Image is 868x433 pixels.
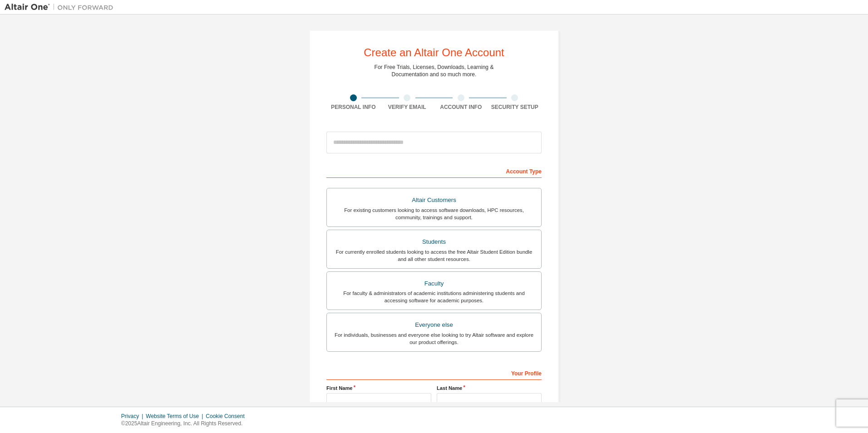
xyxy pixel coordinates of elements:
[326,103,380,111] div: Personal Info
[437,384,542,392] label: Last Name
[332,331,536,346] div: For individuals, businesses and everyone else looking to try Altair software and explore our prod...
[332,319,536,331] div: Everyone else
[434,103,488,111] div: Account Info
[332,194,536,207] div: Altair Customers
[146,413,206,420] div: Website Terms of Use
[332,207,536,221] div: For existing customers looking to access software downloads, HPC resources, community, trainings ...
[488,103,542,111] div: Security Setup
[206,413,250,420] div: Cookie Consent
[380,103,434,111] div: Verify Email
[332,236,536,248] div: Students
[326,365,542,380] div: Your Profile
[375,64,494,78] div: For Free Trials, Licenses, Downloads, Learning & Documentation and so much more.
[326,384,431,392] label: First Name
[332,290,536,304] div: For faculty & administrators of academic institutions administering students and accessing softwa...
[364,47,504,58] div: Create an Altair One Account
[5,3,118,12] img: Altair One
[326,163,542,178] div: Account Type
[121,413,146,420] div: Privacy
[121,420,250,428] p: © 2025 Altair Engineering, Inc. All Rights Reserved.
[332,248,536,263] div: For currently enrolled students looking to access the free Altair Student Edition bundle and all ...
[332,277,536,290] div: Faculty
